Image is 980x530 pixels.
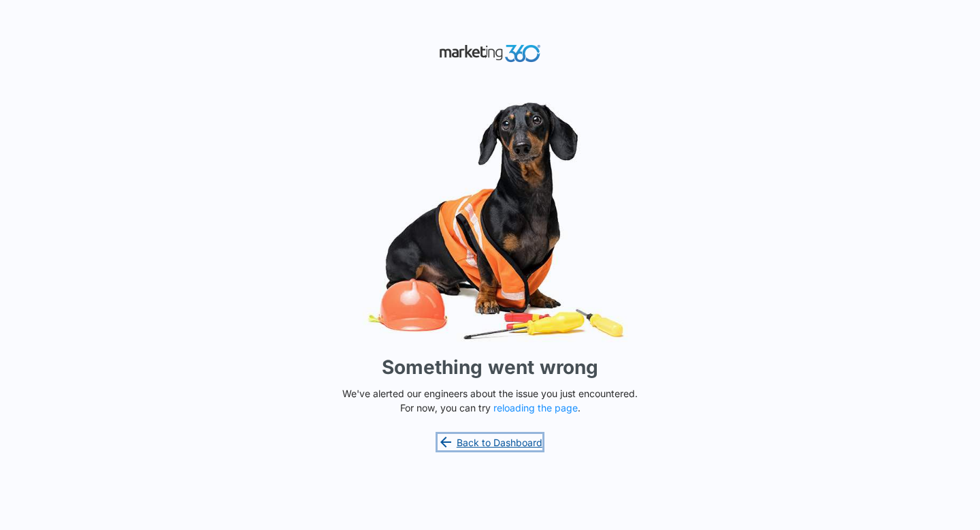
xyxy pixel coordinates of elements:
[382,353,598,381] h1: Something went wrong
[439,42,541,65] img: Marketing 360 Logo
[337,386,643,415] p: We've alerted our engineers about the issue you just encountered. For now, you can try .
[493,403,578,414] button: reloading the page
[438,434,542,450] a: Back to Dashboard
[286,94,694,348] img: Sad Dog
